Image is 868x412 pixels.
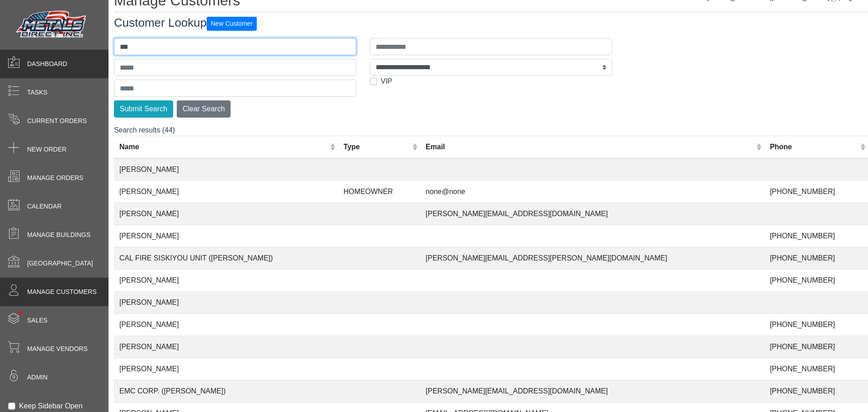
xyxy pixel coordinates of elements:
[27,116,87,126] span: Current Orders
[770,142,858,152] div: Phone
[764,247,868,270] td: [PHONE_NUMBER]
[420,203,764,225] td: [PERSON_NAME][EMAIL_ADDRESS][DOMAIN_NAME]
[764,380,868,403] td: [PHONE_NUMBER]
[426,142,755,152] div: Email
[207,17,257,31] button: New Customer
[27,344,88,354] span: Manage Vendors
[27,202,61,211] span: Calendar
[177,100,231,118] button: Clear Search
[207,16,257,29] a: New Customer
[764,270,868,292] td: [PHONE_NUMBER]
[114,16,868,31] h3: Customer Lookup
[27,230,90,240] span: Manage Buildings
[420,380,764,403] td: [PERSON_NAME][EMAIL_ADDRESS][DOMAIN_NAME]
[114,314,338,336] td: [PERSON_NAME]
[764,314,868,336] td: [PHONE_NUMBER]
[14,8,90,42] img: Metals Direct Inc Logo
[27,373,47,382] span: Admin
[420,181,764,203] td: none@none
[764,336,868,358] td: [PHONE_NUMBER]
[114,247,338,270] td: CAL FIRE SISKIYOU UNIT ([PERSON_NAME])
[114,292,338,314] td: [PERSON_NAME]
[114,336,338,358] td: [PERSON_NAME]
[9,298,32,327] span: •
[114,158,338,181] td: [PERSON_NAME]
[338,181,420,203] td: HOMEOWNER
[27,88,47,97] span: Tasks
[114,225,338,247] td: [PERSON_NAME]
[27,259,93,268] span: [GEOGRAPHIC_DATA]
[764,181,868,203] td: [PHONE_NUMBER]
[764,358,868,380] td: [PHONE_NUMBER]
[114,380,338,403] td: EMC CORP. ([PERSON_NAME])
[119,142,328,152] div: Name
[381,76,392,87] label: VIP
[764,225,868,247] td: [PHONE_NUMBER]
[420,247,764,270] td: [PERSON_NAME][EMAIL_ADDRESS][PERSON_NAME][DOMAIN_NAME]
[114,358,338,380] td: [PERSON_NAME]
[114,203,338,225] td: [PERSON_NAME]
[19,401,83,412] label: Keep Sidebar Open
[27,173,83,183] span: Manage Orders
[27,145,66,154] span: New Order
[27,287,97,297] span: Manage Customers
[344,142,410,152] div: Type
[114,100,173,118] button: Submit Search
[114,270,338,292] td: [PERSON_NAME]
[114,181,338,203] td: [PERSON_NAME]
[27,316,47,325] span: Sales
[27,59,67,69] span: Dashboard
